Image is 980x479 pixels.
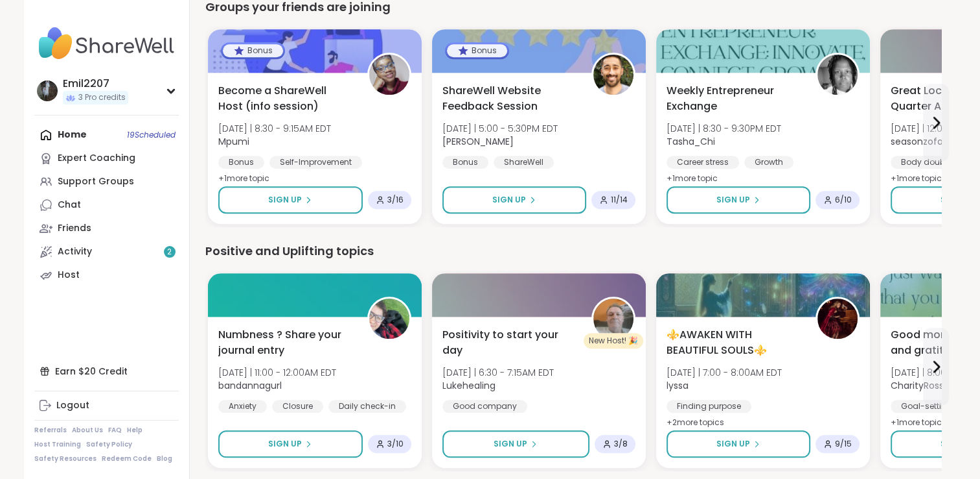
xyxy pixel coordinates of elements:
[817,299,858,339] img: lyssa
[744,156,793,169] div: Growth
[218,430,363,458] button: Sign Up
[58,245,92,258] div: Activity
[442,400,527,413] div: Good company
[369,55,409,95] img: Mpumi
[34,360,179,383] div: Earn $20 Credit
[835,195,852,205] span: 6 / 10
[56,399,89,412] div: Logout
[494,438,527,450] span: Sign Up
[442,186,586,214] button: Sign Up
[667,327,801,358] span: ⚜️AWAKEN WITH BEAUTIFUL SOULS⚜️
[667,135,715,148] b: Tasha_Chi
[218,135,249,148] b: Mpumi
[218,186,363,214] button: Sign Up
[891,400,963,413] div: Goal-setting
[34,454,97,463] a: Safety Resources
[667,379,689,392] b: lyssa
[387,439,404,449] span: 3 / 10
[272,400,323,413] div: Closure
[442,156,488,169] div: Bonus
[108,426,122,435] a: FAQ
[34,217,179,240] a: Friends
[218,83,353,114] span: Become a ShareWell Host (info session)
[940,194,974,206] span: Sign Up
[34,21,179,66] img: ShareWell Nav Logo
[218,366,336,379] span: [DATE] | 11:00 - 12:00AM EDT
[442,366,554,379] span: [DATE] | 6:30 - 7:15AM EDT
[442,122,558,135] span: [DATE] | 5:00 - 5:30PM EDT
[58,152,135,165] div: Expert Coaching
[817,55,858,95] img: Tasha_Chi
[447,44,507,57] div: Bonus
[127,426,142,435] a: Help
[268,438,302,450] span: Sign Up
[667,400,751,413] div: Finding purpose
[667,122,781,135] span: [DATE] | 8:30 - 9:30PM EDT
[34,440,81,449] a: Host Training
[593,299,633,339] img: Lukehealing
[58,199,81,212] div: Chat
[268,194,302,206] span: Sign Up
[78,92,126,103] span: 3 Pro credits
[34,426,67,435] a: Referrals
[218,379,282,392] b: bandannagurl
[835,439,852,449] span: 9 / 15
[442,83,577,114] span: ShareWell Website Feedback Session
[611,195,628,205] span: 11 / 14
[442,135,514,148] b: [PERSON_NAME]
[218,400,267,413] div: Anxiety
[891,156,970,169] div: Body doubling
[218,156,264,169] div: Bonus
[494,156,554,169] div: ShareWell
[63,77,128,91] div: Emil2207
[167,247,172,258] span: 2
[328,400,406,413] div: Daily check-in
[218,122,331,135] span: [DATE] | 8:30 - 9:15AM EDT
[667,83,801,114] span: Weekly Entrepreneur Exchange
[667,366,782,379] span: [DATE] | 7:00 - 8:00AM EDT
[716,438,750,450] span: Sign Up
[86,440,132,449] a: Safety Policy
[157,454,172,463] a: Blog
[387,195,404,205] span: 3 / 16
[37,80,58,101] img: Emil2207
[716,194,750,206] span: Sign Up
[58,222,91,235] div: Friends
[667,156,739,169] div: Career stress
[102,454,152,463] a: Redeem Code
[584,333,643,349] div: New Host! 🎉
[218,327,353,358] span: Numbness ? Share your journal entry
[593,55,633,95] img: brett
[369,299,409,339] img: bandannagurl
[34,264,179,287] a: Host
[667,186,810,214] button: Sign Up
[34,240,179,264] a: Activity2
[269,156,362,169] div: Self-Improvement
[58,269,80,282] div: Host
[223,44,283,57] div: Bonus
[442,430,589,458] button: Sign Up
[34,170,179,193] a: Support Groups
[891,379,944,392] b: CharityRoss
[614,439,628,449] span: 3 / 8
[891,135,956,148] b: seasonzofapril
[205,242,941,260] div: Positive and Uplifting topics
[667,430,810,458] button: Sign Up
[442,327,577,358] span: Positivity to start your day
[58,175,134,188] div: Support Groups
[940,438,974,450] span: Sign Up
[72,426,103,435] a: About Us
[492,194,526,206] span: Sign Up
[442,379,496,392] b: Lukehealing
[34,147,179,170] a: Expert Coaching
[34,193,179,217] a: Chat
[34,394,179,417] a: Logout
